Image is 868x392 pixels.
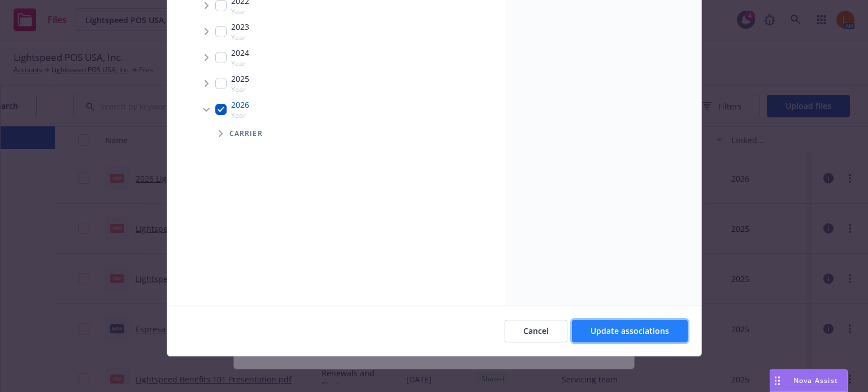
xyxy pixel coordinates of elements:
span: 2024 [231,47,249,59]
span: Carrier [229,130,263,137]
span: 2023 [231,21,249,33]
span: Year [231,111,249,120]
span: 2026 [231,99,249,111]
span: Year [231,59,249,68]
button: Nova Assist [770,369,848,392]
div: Drag to move [770,370,784,391]
span: Update associations [591,325,669,336]
button: Cancel [505,320,567,342]
span: Year [231,85,249,94]
span: Year [231,7,249,16]
span: Year [231,33,249,42]
span: Cancel [523,325,549,336]
span: 2025 [231,73,249,85]
span: Nova Assist [793,376,838,385]
button: Update associations [572,320,688,342]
